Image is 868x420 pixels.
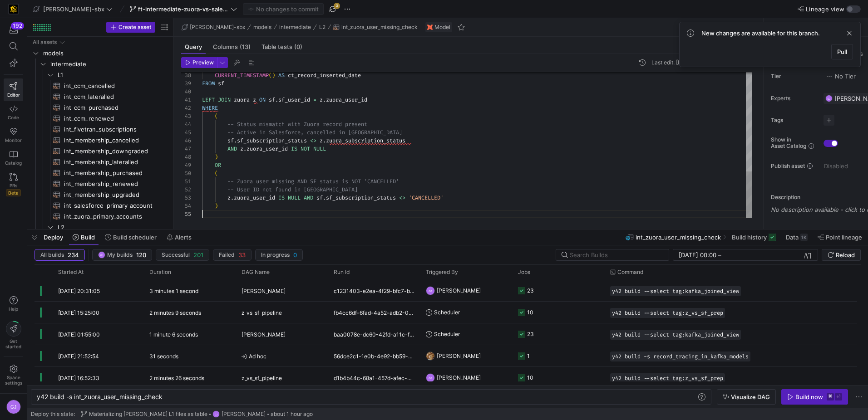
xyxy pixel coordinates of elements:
span: . [275,96,278,103]
div: 56dce2c1-1e0b-4e92-bb59-0dddf61a8903 [328,345,420,366]
div: 23 [527,323,534,345]
span: int_ccm_renewed​​​​​​​​​​ [64,113,159,124]
span: int_ccm_cancelled​​​​​​​​​​ [64,81,159,91]
div: GJ [426,286,435,295]
a: Code [4,101,23,124]
span: Command [617,269,643,275]
span: <> [399,194,405,201]
span: [DATE] 21:52:54 [58,353,99,360]
div: 39 [181,79,191,88]
span: Build scheduler [113,234,157,241]
div: 192 [11,22,24,29]
div: Press SPACE to select this row. [31,200,170,211]
span: models [253,24,271,30]
span: Visualize DAG [731,393,770,400]
a: Monitor [4,124,23,147]
button: ft-intermediate-zuora-vs-salesforce-08052025 [128,3,239,15]
y42-duration: 2 minutes 26 seconds [149,375,204,381]
div: Press SPACE to select this row. [31,189,170,200]
div: Build now [795,393,823,400]
span: Materializing [PERSON_NAME] L1 files as table [89,411,207,417]
span: [PERSON_NAME] [437,280,481,301]
a: Spacesettings [4,361,23,390]
span: Pull [837,48,847,55]
a: Catalog [4,147,23,169]
div: All assets [33,39,57,45]
div: 45 [181,128,191,137]
span: Failed [219,252,235,258]
span: Create asset [118,24,151,30]
span: Data [786,234,799,241]
button: Materializing [PERSON_NAME] L1 files as tableGJ[PERSON_NAME]about 1 hour ago [79,408,315,420]
span: ON [259,96,266,103]
span: int_zuora_user_missing_check [341,24,418,30]
span: z_vs_sf_pipeline [242,367,282,389]
div: Press SPACE to select this row. [35,367,858,389]
a: int_membership_purchased​​​​​​​​​​ [31,167,170,178]
div: Press SPACE to select this row. [31,222,170,233]
span: WHERE [202,104,218,112]
div: 40 [181,88,191,96]
span: ) [215,202,218,210]
button: Preview [181,57,217,68]
span: zuora_user_id [234,194,275,201]
span: y42 build -s record_tracing_in_kafka_models [612,353,749,360]
span: [PERSON_NAME] [437,345,481,366]
div: Press SPACE to select this row. [31,91,170,102]
span: int_zuora_user_missing_check [636,234,721,241]
span: sf_subscription_status [326,194,396,201]
button: GJ [4,397,23,416]
span: int_ccm_lateralled​​​​​​​​​​ [64,92,159,102]
span: Space settings [5,375,22,386]
span: int_salesforce_primary_account​​​​​​​​​​ [64,200,159,211]
div: 47 [181,145,191,153]
span: ct_record_inserted_date [288,72,361,79]
div: 1 [527,345,530,366]
div: 51 [181,177,191,186]
span: int_fivetran_subscriptions​​​​​​​​​​ [64,124,159,135]
button: Build now⌘⏎ [781,389,848,405]
span: Catalog [5,160,22,166]
div: GJ [426,373,435,382]
span: 0 [293,251,297,259]
span: -- Active in Salesforce, cancelled in [GEOGRAPHIC_DATA] [227,129,402,136]
span: Scheduler [434,302,460,323]
span: . [323,194,326,201]
div: Press SPACE to select this row. [31,37,170,48]
span: Get started [5,338,21,349]
span: int_membership_upgraded​​​​​​​​​​ [64,190,159,200]
span: models [43,48,168,59]
div: Press SPACE to select this row. [31,156,170,167]
div: Press SPACE to select this row. [31,124,170,135]
span: Started At [58,269,84,275]
span: [PERSON_NAME] [437,367,481,388]
span: . [323,137,326,144]
div: Press SPACE to select this row. [35,345,858,367]
span: Columns [213,44,251,50]
div: 52 [181,186,191,194]
span: int_membership_purchased​​​​​​​​​​ [64,168,159,178]
span: IS [278,194,285,201]
span: LED' [386,178,399,185]
y42-duration: 31 seconds [149,353,178,360]
kbd: ⌘ [827,393,834,400]
span: Build history [732,234,767,241]
span: intermediate [279,24,311,30]
span: ( [215,170,218,177]
span: [PERSON_NAME]-sbx [43,5,104,13]
span: sf_subscription_status [237,137,307,144]
span: intermediate [50,59,168,69]
span: Monitor [5,137,22,143]
span: int_membership_downgraded​​​​​​​​​​ [64,146,159,156]
span: y42 build --select tag:kafka_joined_view [612,332,739,338]
span: sf [269,96,275,103]
span: Lineage view [806,5,844,13]
div: 49 [181,161,191,169]
span: Query [185,44,202,50]
a: int_ccm_purchased​​​​​​​​​​ [31,102,170,113]
span: AS [278,72,285,79]
span: Run Id [334,269,350,275]
span: OR [215,161,221,169]
input: Search Builds [570,251,661,259]
span: ) [272,72,275,79]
